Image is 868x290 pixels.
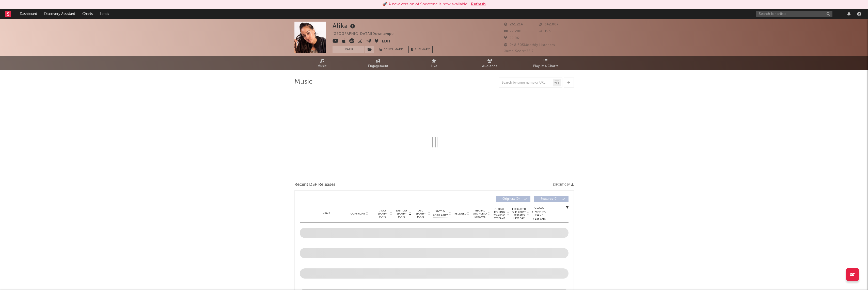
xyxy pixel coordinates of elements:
span: 248.605 Monthly Listeners [504,43,555,47]
button: Track [333,46,364,53]
div: 🚀 A new version of Sodatone is now available. [382,1,468,7]
a: Audience [462,56,518,70]
span: Spotify Popularity [433,210,448,217]
div: Name [310,212,343,216]
span: Released [454,212,466,215]
span: 22.061 [504,37,521,40]
span: Engagement [368,63,388,69]
span: 7 Day Spotify Plays [376,209,389,218]
span: Audience [482,63,498,69]
span: Global Rolling 7D Audio Streams [493,208,507,220]
span: 193 [539,30,551,33]
div: Global Streaming Trend (Last 60D) [532,206,547,221]
span: Originals ( 0 ) [499,197,523,201]
span: Benchmark [384,47,403,53]
span: Recent DSP Releases [294,182,336,188]
div: Alika [333,22,356,30]
div: [GEOGRAPHIC_DATA] | Downtempo [333,31,400,37]
span: Copyright [351,212,365,215]
span: 77.200 [504,30,522,33]
a: Charts [79,9,96,19]
a: Benchmark [377,46,406,53]
a: Leads [96,9,113,19]
span: Live [431,63,437,69]
a: Dashboard [16,9,41,19]
button: Originals(0) [496,196,530,202]
button: Edit [382,38,391,45]
a: Engagement [350,56,406,70]
span: Last Day Spotify Plays [395,209,408,218]
span: ATD Spotify Plays [414,209,428,218]
span: Music [318,63,327,69]
span: Jump Score: 36.7 [504,50,534,53]
button: Summary [408,46,433,53]
button: Export CSV [553,183,574,186]
button: Refresh [471,1,486,7]
a: Live [406,56,462,70]
input: Search by song name or URL [499,81,553,85]
a: Discovery Assistant [41,9,79,19]
span: Features ( 0 ) [538,197,561,201]
input: Search for artists [756,11,832,17]
span: Estimated % Playlist Streams Last Day [512,208,526,220]
span: Global ATD Audio Streams [473,209,487,218]
span: Summary [415,48,430,51]
a: Playlists/Charts [518,56,574,70]
span: Playlists/Charts [533,63,558,69]
a: Music [294,56,350,70]
button: Features(0) [534,196,569,202]
span: 261.214 [504,23,523,26]
span: 342.007 [539,23,559,26]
